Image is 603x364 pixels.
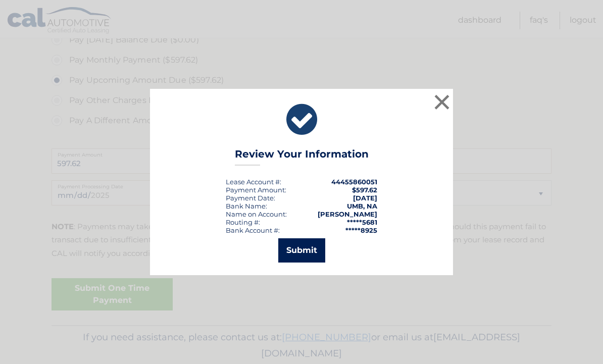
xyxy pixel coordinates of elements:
strong: UMB, NA [347,202,377,210]
div: Payment Amount: [226,186,286,194]
h3: Review Your Information [235,148,369,166]
div: Routing #: [226,218,260,226]
span: $597.62 [352,186,377,194]
strong: 44455860051 [331,178,377,186]
button: × [432,92,452,112]
div: Lease Account #: [226,178,281,186]
div: Name on Account: [226,210,287,218]
div: Bank Account #: [226,226,280,234]
div: : [226,194,275,202]
button: Submit [278,238,325,263]
span: Payment Date [226,194,274,202]
strong: [PERSON_NAME] [318,210,377,218]
span: [DATE] [353,194,377,202]
div: Bank Name: [226,202,267,210]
